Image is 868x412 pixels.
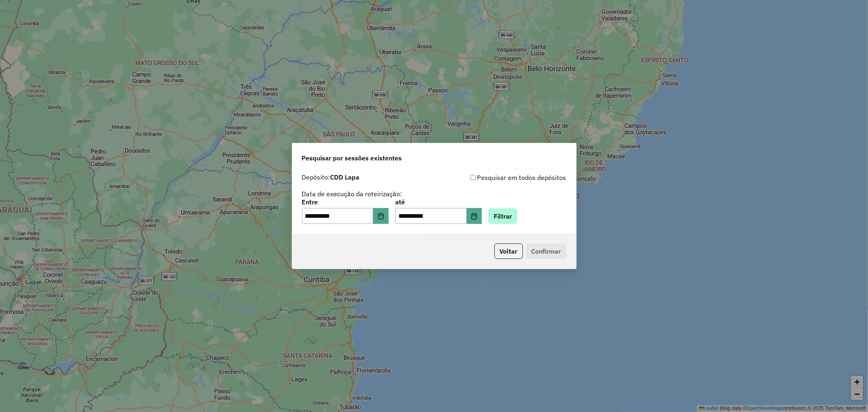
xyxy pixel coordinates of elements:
span: Pesquisar por sessões existentes [302,153,402,163]
button: Voltar [494,243,523,259]
button: Filtrar [488,208,517,224]
label: Entre [302,197,389,207]
button: Choose Date [373,208,389,224]
button: Choose Date [467,208,482,224]
label: Depósito: [302,172,360,182]
strong: CDD Lapa [330,173,360,181]
label: Data de execução da roteirização: [302,189,402,199]
div: Pesquisar em todos depósitos [434,173,566,182]
label: até [395,197,482,207]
